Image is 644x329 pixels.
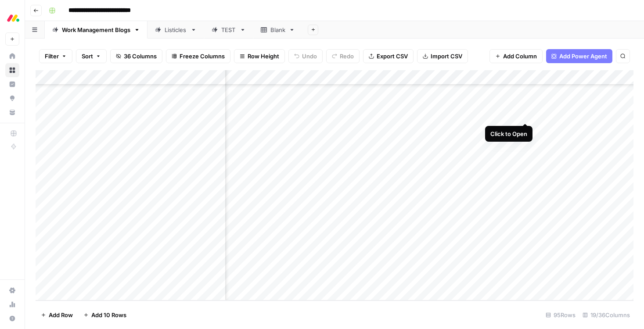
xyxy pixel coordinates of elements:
[542,308,579,322] div: 95 Rows
[248,52,279,61] span: Row Height
[5,91,19,105] a: Opportunities
[559,52,607,61] span: Add Power Agent
[78,308,132,322] button: Add 10 Rows
[5,7,19,29] button: Workspace: Monday.com
[5,311,19,325] button: Help + Support
[489,49,543,63] button: Add Column
[62,25,130,34] div: Work Management Blogs
[546,49,612,63] button: Add Power Agent
[5,297,19,311] a: Usage
[76,49,107,63] button: Sort
[234,49,285,63] button: Row Height
[5,77,19,91] a: Insights
[5,105,19,119] a: Your Data
[45,52,59,61] span: Filter
[91,311,126,319] span: Add 10 Rows
[503,52,537,61] span: Add Column
[165,25,187,34] div: Listicles
[363,49,414,63] button: Export CSV
[180,52,225,61] span: Freeze Columns
[253,21,302,39] a: Blank
[340,52,354,61] span: Redo
[110,49,162,63] button: 36 Columns
[49,311,73,319] span: Add Row
[5,283,19,297] a: Settings
[5,49,19,63] a: Home
[326,49,360,63] button: Redo
[45,21,148,39] a: Work Management Blogs
[579,308,633,322] div: 19/36 Columns
[417,49,468,63] button: Import CSV
[302,52,317,61] span: Undo
[166,49,230,63] button: Freeze Columns
[270,25,285,34] div: Blank
[5,10,21,26] img: Monday.com Logo
[288,49,323,63] button: Undo
[431,52,462,61] span: Import CSV
[377,52,408,61] span: Export CSV
[82,52,93,61] span: Sort
[5,63,19,77] a: Browse
[490,129,527,138] div: Click to Open
[39,49,72,63] button: Filter
[36,308,78,322] button: Add Row
[204,21,253,39] a: TEST
[124,52,157,61] span: 36 Columns
[148,21,204,39] a: Listicles
[221,25,236,34] div: TEST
